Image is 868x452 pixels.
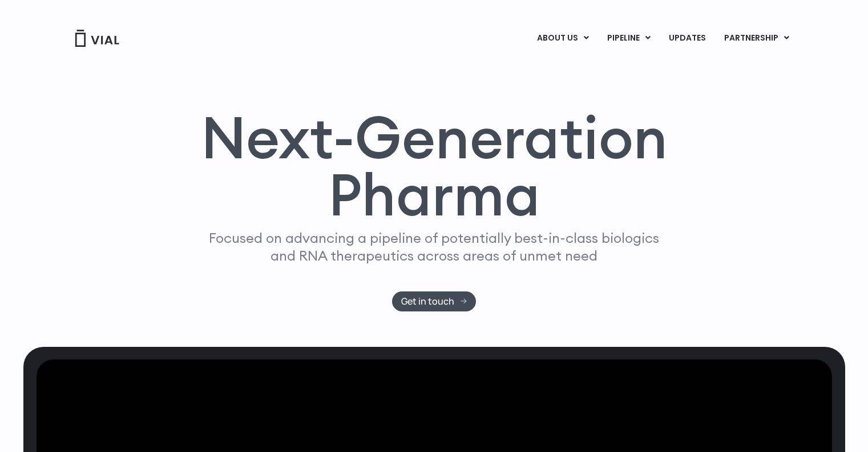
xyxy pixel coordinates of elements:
[401,297,454,306] span: Get in touch
[715,29,798,48] a: PARTNERSHIPMenu Toggle
[204,229,664,265] p: Focused on advancing a pipeline of potentially best-in-class biologics and RNA therapeutics acros...
[528,29,597,48] a: ABOUT USMenu Toggle
[392,291,476,311] a: Get in touch
[598,29,659,48] a: PIPELINEMenu Toggle
[187,109,681,224] h1: Next-Generation Pharma
[660,29,714,48] a: UPDATES
[74,30,120,47] img: Vial Logo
